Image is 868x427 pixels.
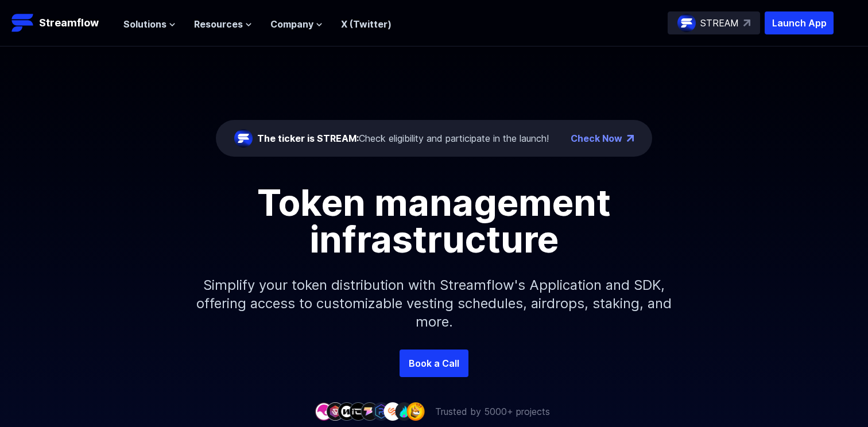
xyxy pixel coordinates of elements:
img: company-2 [326,402,344,420]
span: Company [270,17,313,31]
img: company-1 [315,402,333,420]
img: Streamflow Logo [11,11,34,34]
button: Company [270,17,323,31]
img: streamflow-logo-circle.png [677,14,696,32]
img: top-right-arrow.svg [743,20,750,26]
img: company-4 [349,402,367,420]
img: streamflow-logo-circle.png [234,129,253,147]
img: company-5 [361,402,379,420]
span: Solutions [123,17,166,31]
a: Check Now [571,131,622,145]
img: top-right-arrow.png [627,135,634,142]
iframe: Intercom live chat [829,388,857,416]
a: Streamflow [11,11,112,34]
p: Simplify your token distribution with Streamflow's Application and SDK, offering access to custom... [187,258,681,350]
button: Launch App [765,11,834,34]
a: STREAM [668,11,760,34]
button: Resources [194,17,252,31]
p: Streamflow [39,15,99,31]
img: company-3 [338,402,356,420]
span: The ticker is STREAM: [257,133,359,144]
h1: Token management infrastructure [176,184,692,258]
img: company-9 [406,402,425,420]
span: Resources [194,17,243,31]
p: Trusted by 5000+ projects [435,405,550,418]
img: company-6 [372,402,390,420]
img: company-8 [395,402,413,420]
p: STREAM [700,16,739,30]
img: company-7 [383,402,402,420]
button: Solutions [123,17,176,31]
div: Check eligibility and participate in the launch! [257,131,549,145]
a: Book a Call [400,350,468,377]
a: X (Twitter) [341,18,392,30]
